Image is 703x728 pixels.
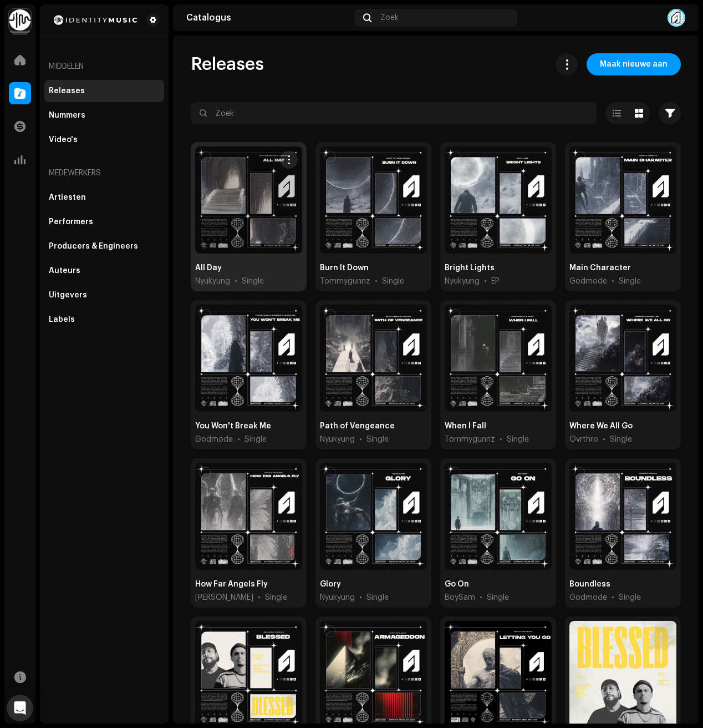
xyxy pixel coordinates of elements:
div: Burn It Down [320,262,369,274]
span: • [237,434,240,445]
div: Go On [445,579,469,590]
div: Releases [49,87,85,95]
div: Path of Vengeance [320,421,395,432]
div: Single [619,592,641,603]
div: Uitgevers [49,291,87,300]
span: Nyukyung [195,276,230,287]
span: • [258,592,261,603]
div: You Won't Break Me [195,421,271,432]
span: Godmode [195,434,233,445]
div: Single [265,592,287,603]
div: Artiesten [49,193,86,202]
div: Performers [49,218,93,226]
div: Video's [49,135,78,144]
div: Single [366,592,389,603]
img: 0f74c21f-6d1c-4dbc-9196-dbddad53419e [9,9,31,31]
span: • [235,276,237,287]
span: Zoek [380,13,399,22]
div: Labels [49,315,75,324]
div: How Far Angels Fly [195,579,268,590]
div: Single [366,434,389,445]
button: Maak nieuwe aan [587,53,681,75]
span: Nyukyung [320,434,355,445]
span: Nyukyung [320,592,355,603]
div: Catalogus [186,13,350,22]
div: Single [507,434,529,445]
div: Auteurs [49,266,80,275]
div: Single [487,592,509,603]
div: Producers & Engineers [49,242,138,251]
div: Bright Lights [445,262,495,274]
span: Tommygunnz [445,434,495,445]
re-m-nav-item: Producers & Engineers [44,235,164,257]
div: Where We All Go [569,421,633,432]
span: Releases [191,53,264,75]
re-a-nav-header: Middelen [44,53,164,80]
img: 2d8271db-5505-4223-b535-acbbe3973654 [49,13,142,27]
re-m-nav-item: Auteurs [44,260,164,282]
div: When I Fall [445,421,486,432]
span: • [603,434,605,445]
span: • [612,592,614,603]
img: a206d77f-8d20-4d86-ade5-73fc3a814c8d [668,9,685,27]
span: • [359,434,362,445]
span: • [375,276,378,287]
re-m-nav-item: Artiesten [44,186,164,209]
div: Nummers [49,111,85,120]
re-m-nav-item: Uitgevers [44,284,164,306]
span: Tom De Gold [195,592,253,603]
span: Nyukyung [445,276,480,287]
div: Glory [320,579,341,590]
re-m-nav-item: Nummers [44,104,164,127]
div: Single [610,434,632,445]
div: Single [244,434,267,445]
span: Tommygunnz [320,276,370,287]
span: • [484,276,487,287]
re-a-nav-header: Medewerkers [44,160,164,186]
span: Godmode [569,276,607,287]
input: Zoek [191,102,597,124]
div: All Day [195,262,222,274]
re-m-nav-item: Performers [44,211,164,233]
div: Boundless [569,579,610,590]
span: • [612,276,614,287]
div: Single [619,276,641,287]
span: Maak nieuwe aan [600,53,668,75]
div: Main Character [569,262,631,274]
re-m-nav-item: Labels [44,309,164,331]
span: • [500,434,502,445]
span: • [480,592,482,603]
re-m-nav-item: Video's [44,129,164,151]
span: Ovrthro [569,434,598,445]
span: Godmode [569,592,607,603]
div: Open Intercom Messenger [7,695,33,721]
div: Single [382,276,404,287]
div: Single [242,276,264,287]
span: BoySam [445,592,475,603]
span: • [359,592,362,603]
div: EP [491,276,500,287]
re-m-nav-item: Releases [44,80,164,102]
